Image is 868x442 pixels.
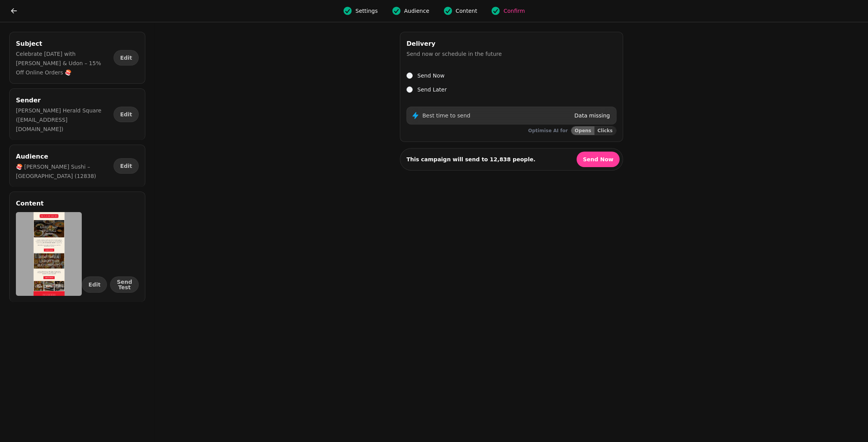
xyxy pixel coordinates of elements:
[16,106,110,134] p: [PERSON_NAME] Herald Square ([EMAIL_ADDRESS][DOMAIN_NAME])
[577,152,620,167] button: Send Now
[456,7,477,15] span: Content
[181,406,234,412] span: ORDER CATERING
[528,128,568,134] p: Optimise AI for
[406,155,536,163] p: This campaign will send to people.
[124,203,291,211] p: Celebrate the long weekend with flavors you love from
[355,7,377,15] span: Settings
[417,85,447,94] label: Send Later
[417,71,444,80] label: Send Now
[114,107,139,122] button: Edit
[117,279,132,290] span: Send Test
[583,157,613,162] span: Send Now
[16,49,110,77] p: Celebrate [DATE] with [PERSON_NAME] & Udon – 15% Off Online Orders 🍣
[574,112,610,119] p: Data missing
[598,128,613,133] span: Clicks
[120,112,132,117] span: Edit
[406,49,502,59] p: Send now or schedule in the future
[406,38,502,49] h2: Delivery
[114,50,139,66] button: Edit
[490,156,511,162] strong: 12,838
[594,126,616,135] button: Clicks
[503,7,525,15] span: Confirm
[422,112,470,119] p: Best time to send
[120,163,132,169] span: Edit
[16,198,44,209] h2: Content
[110,276,139,293] button: Send Test
[575,128,591,133] span: Opens
[114,158,139,174] button: Edit
[16,38,110,49] h2: Subject
[124,368,291,391] p: Suram’s catering menu makes it easy with beautifully arranged sushi rolls, sashimi platters, poke...
[184,234,231,240] span: ORDER ONLINE
[82,276,107,293] button: Edit
[120,55,132,60] span: Edit
[172,401,242,419] a: ORDER CATERING
[124,211,291,219] p: [GEOGRAPHIC_DATA].
[88,282,100,287] span: Edit
[404,7,429,15] span: Audience
[124,173,291,196] p: This [DATE], treat yourself to [PERSON_NAME]’s signature sushi and comforting udon. Place your on...
[6,3,22,19] button: go back
[571,126,594,135] button: Opens
[170,188,243,194] strong: 15% off with code LDAY15
[16,95,110,106] h2: Sender
[16,162,110,181] p: 🍣 [PERSON_NAME] Sushi – [GEOGRAPHIC_DATA] (12838)
[16,151,110,162] h2: Audience
[176,228,239,246] a: ORDER ONLINE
